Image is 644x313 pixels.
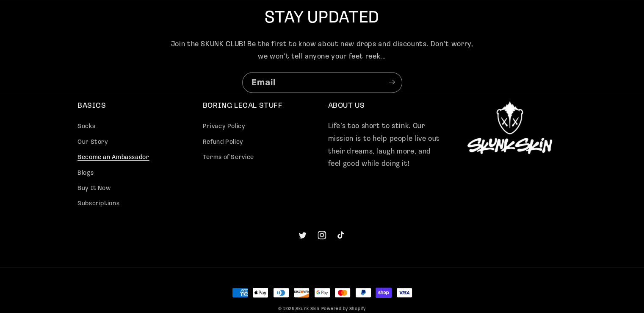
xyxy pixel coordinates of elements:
[203,150,254,165] a: Terms of Service
[77,165,94,181] a: Blogs
[278,307,320,311] small: © 2025,
[467,101,552,154] img: Skunk Skin Logo
[166,38,478,63] p: Join the SKUNK CLUB! Be the first to know about new drops and discounts. Don't worry, we won't te...
[77,101,191,111] h2: BASICS
[77,150,149,165] a: Become an Ambassador
[77,121,95,134] a: Socks
[40,7,604,29] h2: STAY UPDATED
[203,135,243,150] a: Refund Policy
[321,307,366,311] a: Powered by Shopify
[203,121,246,134] a: Privacy Policy
[328,120,442,170] p: Life’s too short to stink. Our mission is to help people live out their dreams, laugh more, and f...
[77,135,108,150] a: Our Story
[296,307,319,311] a: Skunk Skin
[328,101,442,111] h2: ABOUT US
[77,181,111,196] a: Buy It Now
[382,72,401,93] button: Subscribe
[203,101,316,111] h2: BORING LEGAL STUFF
[77,196,119,212] a: Subscriptions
